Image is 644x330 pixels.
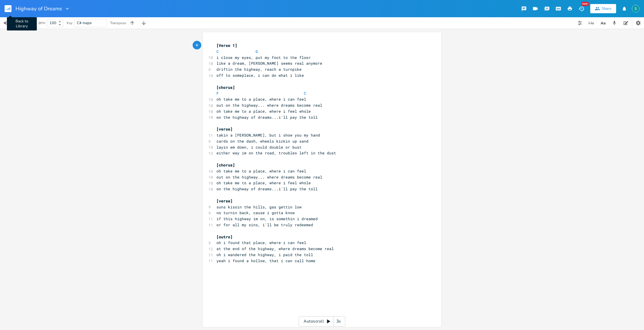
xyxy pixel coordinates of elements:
[576,3,587,14] button: New
[216,61,322,66] span: like a dream, [PERSON_NAME] seems real anymore
[216,67,302,72] span: driftin the highway, reach a turnpike
[602,6,612,11] div: Share
[216,139,308,144] span: cards on the dash, wheels kickin up sand
[216,258,315,263] span: yeah i found a hollow, that i can call home
[581,2,589,6] div: New
[216,204,302,210] span: suns kissin the hills, gas gettin low
[5,2,16,16] button: Back to Library
[16,6,62,11] span: Highway of Dreams
[216,85,235,90] span: [chorus]
[216,246,334,251] span: at the end of the highway, where dreams become real
[216,55,311,60] span: i close my eyes, put my foot to the floor
[110,21,126,25] div: Transpose
[256,49,258,54] span: G
[216,109,311,114] span: oh take me to a place, where i feel whole
[216,210,295,215] span: no turnin back, cause i gotta know
[333,316,344,327] div: 3x
[216,97,306,102] span: oh take me to a place, where i can feel
[216,162,235,168] span: [chorus]
[216,216,318,221] span: if this highway im on, is somethin i dreamed
[216,186,318,191] span: on the highway of dreams...i'll pay the toll
[77,20,92,26] span: C# major
[39,22,45,25] div: BPM
[216,174,322,180] span: out on the highway... where dreams become real
[216,103,322,108] span: out on the highway... where dreams become real
[216,198,233,204] span: [verse]
[216,252,313,257] span: oh i wandered the highway, i paid the toll
[216,145,302,150] span: layin em down, i could double or bust
[304,91,306,96] span: C
[67,21,72,25] div: Key
[216,91,219,96] span: F
[299,316,345,327] div: Autoscroll
[216,150,336,156] span: either way im on the road, troubles left in the dust
[590,4,616,13] button: Share
[216,43,237,48] span: [Verse 1]
[216,180,311,185] span: oh take me to a place, where i feel whole
[216,168,306,174] span: oh take me to a place, where i can feel
[216,234,233,239] span: [outro]
[216,49,219,54] span: C
[216,240,306,245] span: oh i found that place, where i can feel
[216,115,318,120] span: on the highway of dreams...i'll pay the toll
[216,126,233,132] span: [verse]
[216,73,304,78] span: off to someplace, i can do what i like
[632,5,639,12] img: Stevie Jay
[216,133,320,138] span: takin a [PERSON_NAME], but i show you my hand
[216,222,313,227] span: or for all my sins, i'll be truly redeemed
